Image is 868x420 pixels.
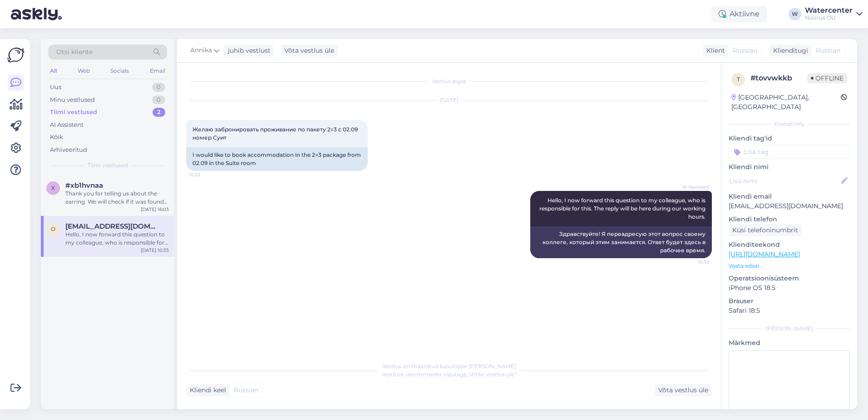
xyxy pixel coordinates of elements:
[65,230,169,247] div: Hello, I now forward this question to my colleague, who is responsible for this. The reply will b...
[703,46,725,55] div: Klient
[186,96,712,105] div: [DATE]
[186,147,368,171] div: I would like to book accommodation in the 2=3 package from 02.09 in the Suite room
[76,65,92,77] div: Web
[65,181,103,190] span: #xb1hvnaa
[816,46,840,55] span: Russian
[729,145,850,159] input: Lisa tag
[50,133,63,142] div: Kõik
[50,108,97,117] div: Tiimi vestlused
[141,247,169,254] div: [DATE] 10:33
[50,120,84,130] div: AI Assistent
[769,46,808,55] div: Klienditugi
[805,7,863,21] a: WatercenterNoorus OÜ
[153,108,165,117] div: 2
[729,240,850,250] p: Klienditeekond
[729,296,850,306] p: Brauser
[50,83,61,92] div: Uus
[539,197,707,220] span: Hello, I now forward this question to my colleague, who is responsible for this. The reply will b...
[737,76,740,83] span: t
[729,325,850,333] div: [PERSON_NAME]
[729,120,850,128] div: Kliendi info
[189,171,223,178] span: 10:33
[805,14,853,21] div: Noorus OÜ
[148,65,167,77] div: Email
[56,47,93,57] span: Otsi kliente
[675,184,709,190] span: AI Assistent
[152,83,165,92] div: 0
[729,201,850,211] p: [EMAIL_ADDRESS][DOMAIN_NAME]
[729,262,850,270] p: Vaata edasi ...
[729,176,839,186] input: Lisa nimi
[186,385,226,395] div: Kliendi keel
[48,65,59,77] div: All
[50,145,87,155] div: Arhiveeritud
[530,226,712,258] div: Здравствуйте! Я переадресую этот вопрос своему коллеге, который этим занимается. Ответ будет здес...
[731,93,841,112] div: [GEOGRAPHIC_DATA], [GEOGRAPHIC_DATA]
[675,259,709,265] span: 10:33
[729,162,850,172] p: Kliendi nimi
[7,46,25,64] img: Askly Logo
[382,371,517,378] span: Vestluse ülevõtmiseks vajutage
[807,73,847,83] span: Offline
[65,222,160,230] span: oksana9202@gmail.com
[234,385,258,395] span: Russian
[186,77,712,85] div: Vestlus algas
[281,45,338,57] div: Võta vestlus üle
[729,215,850,224] p: Kliendi telefon
[733,46,757,55] span: Russian
[729,192,850,201] p: Kliendi email
[711,6,767,22] div: Aktiivne
[141,206,169,213] div: [DATE] 16:03
[192,126,359,141] span: Желаю забронировать проживание по пакету 2=3 с 02.09 номер Суит
[50,95,95,105] div: Minu vestlused
[108,65,131,77] div: Socials
[655,384,712,396] div: Võta vestlus üle
[729,338,850,348] p: Märkmed
[152,95,165,105] div: 0
[805,7,853,14] div: Watercenter
[729,134,850,143] p: Kliendi tag'id
[729,283,850,293] p: iPhone OS 18.5
[88,161,128,170] span: Tiimi vestlused
[729,250,800,258] a: [URL][DOMAIN_NAME]
[65,190,169,206] div: Thank you for telling us about the earring. We will check if it was found in room 302.
[51,225,55,232] span: o
[382,363,516,370] span: Vestlus on määratud kasutajale [PERSON_NAME]
[750,73,807,84] div: # tovvwkkb
[729,224,802,236] div: Küsi telefoninumbrit
[789,8,801,20] div: W
[51,185,55,191] span: x
[729,274,850,283] p: Operatsioonisüsteem
[467,371,517,378] i: „Võtke vestlus üle”
[729,306,850,315] p: Safari 18.5
[224,46,271,55] div: juhib vestlust
[190,45,212,55] span: Annika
